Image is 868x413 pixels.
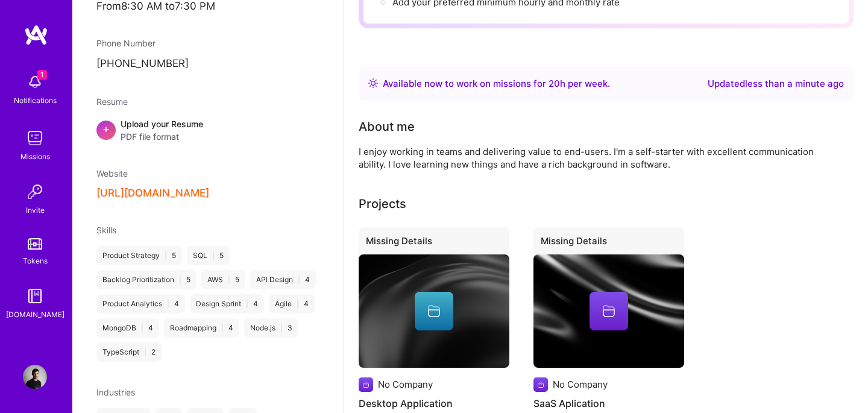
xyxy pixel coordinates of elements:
span: | [228,275,230,285]
span: | [221,323,224,333]
img: Invite [23,180,47,204]
img: Company logo [359,377,373,392]
div: Missing Details [359,227,509,259]
p: [PHONE_NUMBER] [96,57,319,71]
span: Industries [96,387,135,397]
div: Agile 4 [269,294,315,314]
span: | [165,251,167,260]
div: Notifications [14,94,57,107]
span: | [246,299,248,309]
div: TypeScript 2 [96,342,162,362]
div: Tokens [23,254,48,267]
div: Backlog Prioritization 5 [96,270,197,289]
img: Company logo [533,377,548,392]
div: About me [359,118,415,136]
h4: Desktop Application [359,396,509,411]
button: [URL][DOMAIN_NAME] [96,187,209,200]
div: Invite [26,204,45,216]
div: Missing Details [533,227,684,259]
div: Roadmapping 4 [164,318,239,338]
img: tokens [28,238,42,250]
img: bell [23,70,47,94]
h4: SaaS Aplication [533,396,684,411]
div: SQL 5 [187,246,230,265]
span: 20 [549,78,560,89]
span: | [141,323,143,333]
span: | [179,275,181,285]
span: PDF file format [121,130,203,143]
img: teamwork [23,126,47,150]
span: Website [96,168,128,178]
img: cover [359,254,509,368]
div: I enjoy working in teams and delivering value to end-users. I'm a self-starter with excellent com... [359,145,841,171]
span: | [144,347,146,357]
span: Phone Number [96,38,156,48]
div: MongoDB 4 [96,318,159,338]
span: | [280,323,283,333]
div: Product Analytics 4 [96,294,185,314]
div: Design Sprint 4 [190,294,264,314]
img: User Avatar [23,365,47,389]
div: No Company [553,378,608,391]
div: No Company [378,378,433,391]
img: logo [24,24,48,46]
img: guide book [23,284,47,308]
div: Available now to work on missions for h per week . [383,77,610,91]
span: Resume [96,96,128,107]
span: 1 [37,70,47,80]
div: Product Strategy 5 [96,246,182,265]
span: | [212,251,215,260]
span: Skills [96,225,116,235]
div: Projects [359,195,406,213]
span: | [297,299,299,309]
span: | [298,275,300,285]
div: AWS 5 [201,270,245,289]
img: cover [533,254,684,368]
div: Missions [20,150,50,163]
span: | [167,299,169,309]
div: [DOMAIN_NAME] [6,308,64,321]
div: Node.js 3 [244,318,298,338]
div: Updated less than a minute ago [708,77,844,91]
span: + [102,122,110,135]
div: Upload your Resume [121,118,203,143]
img: Availability [368,78,378,88]
div: API Design 4 [250,270,316,289]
